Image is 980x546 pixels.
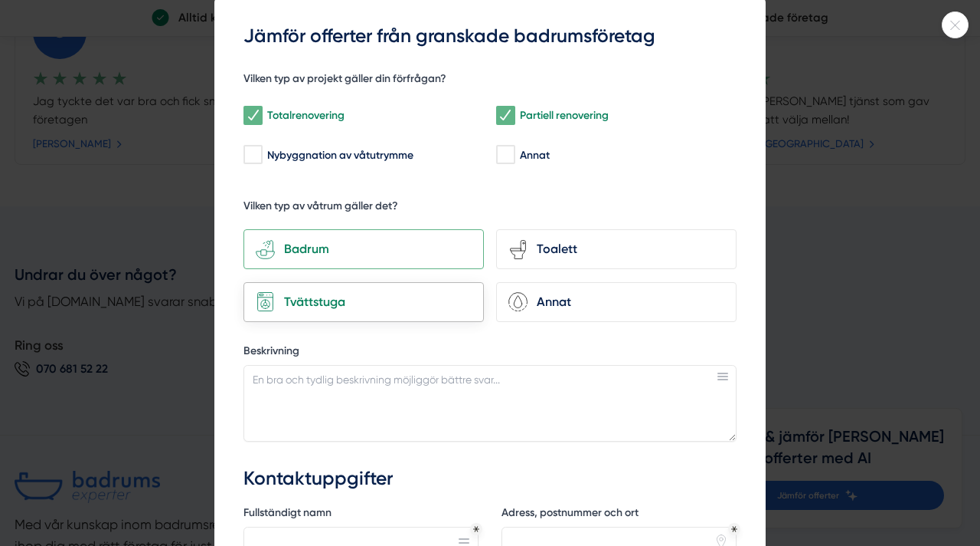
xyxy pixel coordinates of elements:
input: Annat [496,147,514,163]
input: Partiell renovering [496,108,514,123]
input: Totalrenovering [243,108,261,123]
h5: Vilken typ av våtrum gäller det? [243,199,398,218]
h3: Kontaktuppgifter [243,465,737,492]
label: Fullständigt namn [243,505,479,525]
h5: Vilken typ av projekt gäller din förfrågan? [243,71,446,90]
div: Obligatoriskt [473,526,479,532]
label: Beskrivning [243,344,737,363]
label: Adress, postnummer och ort [501,505,737,525]
h3: Jämför offerter från granskade badrumsföretag [243,23,737,50]
div: Obligatoriskt [731,526,737,532]
input: Nybyggnation av våtutrymme [243,147,261,163]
